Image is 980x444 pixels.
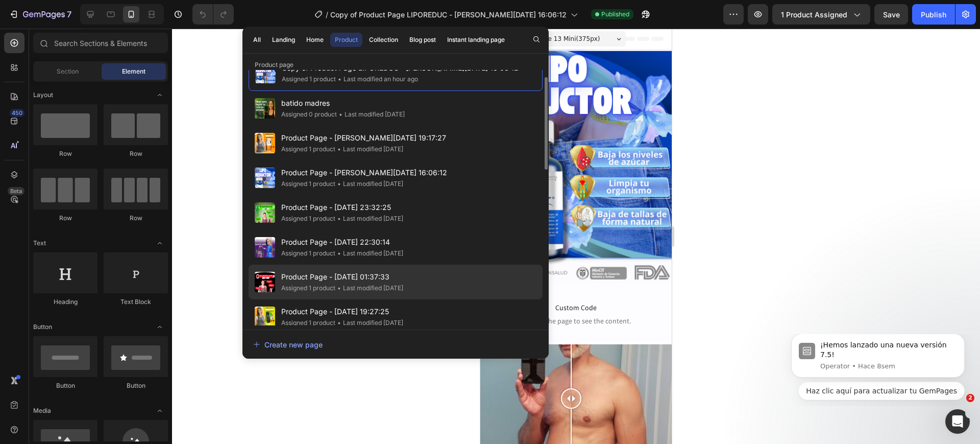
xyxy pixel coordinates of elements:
[281,179,335,189] div: Assigned 1 product
[44,6,181,26] div: Message content
[23,9,39,25] img: Profile image for Operator
[253,339,323,350] div: Create new page
[249,33,265,47] button: All
[281,144,335,154] div: Assigned 1 product
[253,334,538,355] button: Create new page
[364,33,403,47] button: Collection
[335,318,403,328] div: Last modified [DATE]
[883,10,900,19] span: Save
[281,318,335,328] div: Assigned 1 product
[337,109,405,120] div: Last modified [DATE]
[192,4,234,25] div: Undo/Redo
[281,167,447,179] span: Product Page - [PERSON_NAME][DATE] 16:06:12
[33,322,52,332] span: Button
[302,33,328,47] button: Home
[281,132,446,144] span: Product Page - [PERSON_NAME][DATE] 19:17:27
[104,149,168,158] div: Row
[369,35,398,44] div: Collection
[966,394,974,402] span: 2
[772,4,870,25] button: 1 product assigned
[33,239,46,248] span: Text
[921,9,946,20] div: Publish
[480,29,672,444] iframe: Design area
[781,9,847,20] span: 1 product assigned
[10,109,24,117] div: 450
[281,109,337,120] div: Assigned 0 product
[874,4,908,25] button: Save
[281,271,403,283] span: Product Page - [DATE] 01:37:33
[776,334,980,406] iframe: Intercom notifications mensaje
[337,180,341,188] span: •
[152,235,168,251] span: Toggle open
[104,214,168,223] div: Row
[337,145,341,153] span: •
[44,6,181,26] div: ¡Hemos lanzado una nueva versión 7.5!
[253,35,261,44] div: All
[33,214,97,223] div: Row
[335,144,403,154] div: Last modified [DATE]
[33,381,97,390] div: Button
[443,33,509,47] button: Instant landing page
[272,35,295,44] div: Landing
[67,8,71,20] p: 7
[152,87,168,103] span: Toggle open
[337,284,341,292] span: •
[337,249,341,257] span: •
[152,319,168,335] span: Toggle open
[945,409,970,434] iframe: Intercom live chat
[337,319,341,326] span: •
[22,48,189,66] button: Quick reply: Haz clic aquí para actualizar tu GemPages
[405,33,440,47] button: Blog post
[409,35,436,44] div: Blog post
[330,33,362,47] button: Product
[4,4,76,25] button: 7
[33,297,97,307] div: Heading
[335,283,403,293] div: Last modified [DATE]
[330,9,567,20] span: Copy of Product Page LIPOREDUC - [PERSON_NAME][DATE] 16:06:12
[33,33,168,53] input: Search Sections & Elements
[281,97,405,109] span: batido madres
[57,67,79,76] span: Section
[281,248,335,259] div: Assigned 1 product
[281,201,403,214] span: Product Page - [DATE] 23:32:25
[122,67,145,76] span: Element
[104,381,168,390] div: Button
[33,90,53,100] span: Layout
[912,4,955,25] button: Publish
[44,28,181,37] p: Message from Operator, sent Hace 8sem
[281,214,335,224] div: Assigned 1 product
[601,10,629,19] span: Published
[267,33,300,47] button: Landing
[15,48,189,66] div: Quick reply options
[335,248,403,259] div: Last modified [DATE]
[335,214,403,224] div: Last modified [DATE]
[281,283,335,293] div: Assigned 1 product
[152,403,168,419] span: Toggle open
[339,110,342,118] span: •
[335,35,358,44] div: Product
[338,75,341,83] span: •
[281,306,403,318] span: Product Page - [DATE] 19:27:25
[8,187,24,195] div: Beta
[33,149,97,158] div: Row
[242,60,549,70] p: Product page
[281,236,403,248] span: Product Page - [DATE] 22:30:14
[33,406,51,415] span: Media
[306,35,324,44] div: Home
[337,215,341,222] span: •
[282,74,336,84] div: Assigned 1 product
[335,179,403,189] div: Last modified [DATE]
[326,9,328,20] span: /
[336,74,418,84] div: Last modified an hour ago
[447,35,505,44] div: Instant landing page
[104,297,168,307] div: Text Block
